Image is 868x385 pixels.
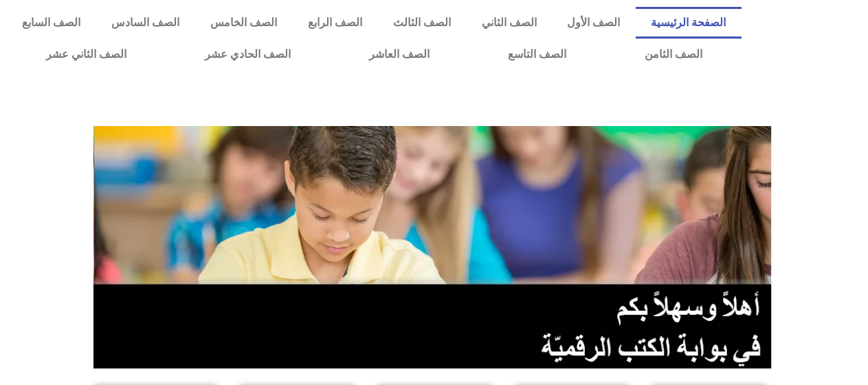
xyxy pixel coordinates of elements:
a: الصف الخامس [195,7,293,39]
a: الصف السابع [7,7,96,39]
a: الصف الثاني عشر [7,39,166,70]
a: الصف العاشر [330,39,469,70]
a: الصف الحادي عشر [166,39,330,70]
a: الصف الثاني [466,7,552,39]
a: الصف الثامن [605,39,742,70]
a: الصف الرابع [293,7,378,39]
a: الصف السادس [96,7,195,39]
a: الصفحة الرئيسية [636,7,742,39]
a: الصف التاسع [469,39,605,70]
a: الصف الثالث [377,7,466,39]
a: الصف الأول [552,7,636,39]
